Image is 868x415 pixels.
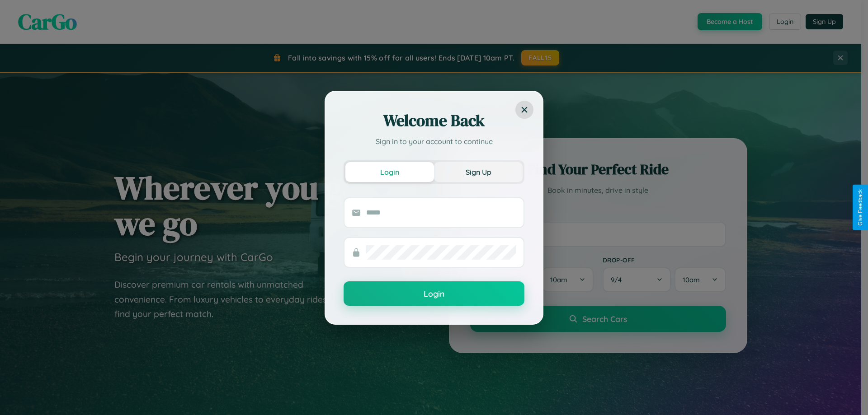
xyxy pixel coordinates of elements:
[344,136,524,147] p: Sign in to your account to continue
[344,110,524,131] h2: Welcome Back
[434,162,523,182] button: Sign Up
[857,189,863,226] div: Give Feedback
[344,281,524,306] button: Login
[345,162,434,182] button: Login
